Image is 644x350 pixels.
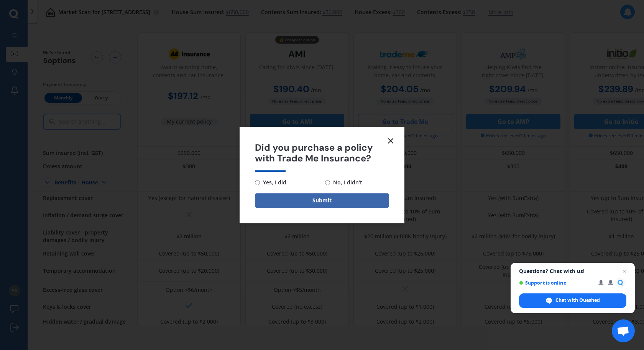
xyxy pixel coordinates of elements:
span: Questions? Chat with us! [519,268,626,274]
span: No, I didn't [330,178,362,187]
span: Chat with Quashed [555,297,600,304]
span: Support is online [519,280,593,286]
input: Yes, I did [255,180,260,185]
div: Chat with Quashed [519,293,626,308]
input: No, I didn't [325,180,330,185]
button: Submit [255,193,389,208]
span: Close chat [620,267,629,276]
span: Yes, I did [260,178,286,187]
span: Did you purchase a policy with Trade Me Insurance? [255,142,389,164]
div: Open chat [612,319,635,342]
